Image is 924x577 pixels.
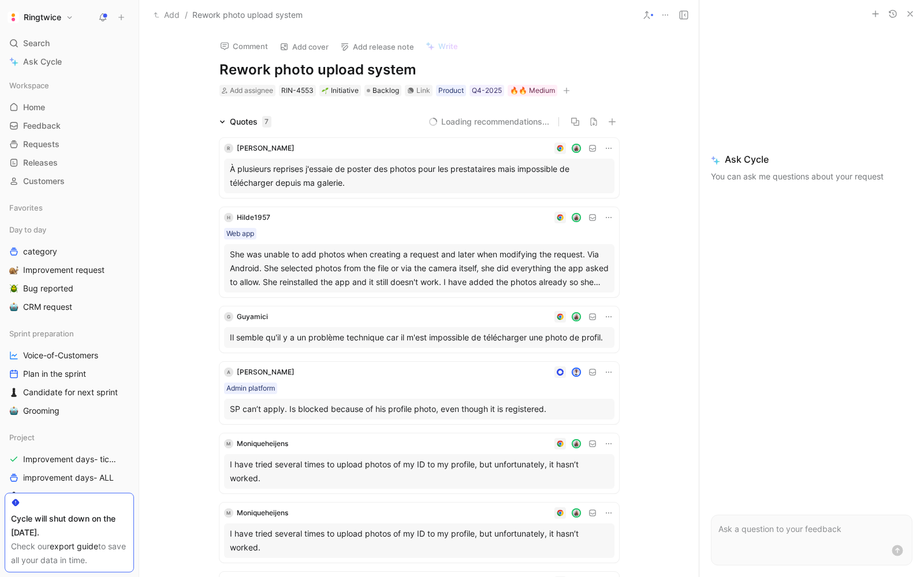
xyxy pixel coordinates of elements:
[23,102,45,113] span: Home
[711,170,912,183] p: You can ask me questions about your request
[472,85,502,96] div: Q4-2025
[9,302,18,312] img: 🤖
[5,451,134,468] a: Improvement days- tickets ready
[192,8,303,22] span: Rework photo upload system
[237,144,295,152] span: [PERSON_NAME]
[23,387,118,398] span: Candidate for next sprint
[438,41,458,51] span: Write
[224,144,233,153] div: R
[215,38,273,54] button: Comment
[5,325,134,419] div: Sprint preparationVoice-of-CustomersPlan in the sprint♟️Candidate for next sprint🤖Grooming
[281,85,314,96] div: RIN-4553
[510,85,555,96] div: 🔥🔥 Medium
[5,280,134,297] a: 🪲Bug reported
[23,405,59,417] span: Grooming
[5,243,134,260] a: category
[9,406,18,415] img: 🤖
[219,61,619,79] h1: Rework photo upload system
[5,469,134,486] a: improvement days- ALL
[23,283,73,294] span: Bug reported
[23,246,57,257] span: category
[438,85,464,96] div: Product
[5,35,134,52] div: Search
[23,157,58,168] span: Releases
[5,325,134,342] div: Sprint preparation
[237,508,288,517] span: Moniqueheijens
[7,282,21,295] button: 🪲
[237,213,270,222] span: Hilde1957
[23,454,121,465] span: Improvement days- tickets ready
[572,214,580,222] img: avatar
[5,429,134,446] div: Project
[572,369,580,376] img: avatar
[372,85,399,96] span: Backlog
[420,38,463,54] button: Write
[23,36,50,50] span: Search
[11,539,128,567] div: Check our to save all your data in time.
[24,12,61,23] h1: Ringtwice
[5,99,134,116] a: Home
[572,440,580,448] img: avatar
[185,8,188,22] span: /
[274,39,334,55] button: Add cover
[226,383,275,394] div: Admin platform
[5,429,134,505] div: ProjectImprovement days- tickets readyimprovement days- ALL♟️Card investigations
[7,385,21,399] button: ♟️
[572,313,580,321] img: avatar
[7,404,21,418] button: 🤖
[23,490,96,502] span: Card investigations
[9,388,18,397] img: ♟️
[711,152,912,166] span: Ask Cycle
[429,115,549,129] button: Loading recommendations...
[226,228,254,239] div: Web app
[5,221,134,238] div: Day to day
[9,202,43,213] span: Favorites
[151,8,182,22] button: Add
[9,328,74,339] span: Sprint preparation
[230,248,609,289] div: She was unable to add photos when creating a request and later when modifying the request. Via An...
[5,402,134,419] a: 🤖Grooming
[5,173,134,190] a: Customers
[9,265,18,275] img: 🐌
[5,488,134,505] a: ♟️Card investigations
[5,53,134,70] a: Ask Cycle
[230,86,273,95] span: Add assignee
[224,312,233,321] div: G
[5,298,134,316] a: 🤖CRM request
[224,213,233,222] div: H
[5,261,134,279] a: 🐌Improvement request
[5,117,134,134] a: Feedback
[23,350,98,361] span: Voice-of-Customers
[335,39,419,55] button: Add release note
[237,439,288,448] span: Moniqueheijens
[230,115,271,129] div: Quotes
[5,154,134,171] a: Releases
[50,541,98,551] a: export guide
[11,512,128,539] div: Cycle will shut down on the [DATE].
[7,489,21,503] button: ♟️
[23,368,86,380] span: Plan in the sprint
[224,508,233,518] div: M
[319,85,361,96] div: 🌱Initiative
[5,347,134,364] a: Voice-of-Customers
[5,365,134,383] a: Plan in the sprint
[5,136,134,153] a: Requests
[322,87,329,94] img: 🌱
[230,458,609,485] div: I have tried several times to upload photos of my ID to my profile, but unfortunately, it hasn’t ...
[23,55,62,69] span: Ask Cycle
[224,439,233,448] div: M
[7,263,21,277] button: 🐌
[572,509,580,517] img: avatar
[23,264,105,276] span: Improvement request
[23,472,114,484] span: improvement days- ALL
[215,115,276,129] div: Quotes7
[572,145,580,152] img: avatar
[23,175,65,187] span: Customers
[364,85,401,96] div: Backlog
[237,368,295,376] span: [PERSON_NAME]
[322,85,359,96] div: Initiative
[9,80,49,91] span: Workspace
[230,331,609,344] div: Il semble qu'il y a un problème technique car il m'est impossible de télécharger une photo de pro...
[9,492,18,501] img: ♟️
[5,199,134,216] div: Favorites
